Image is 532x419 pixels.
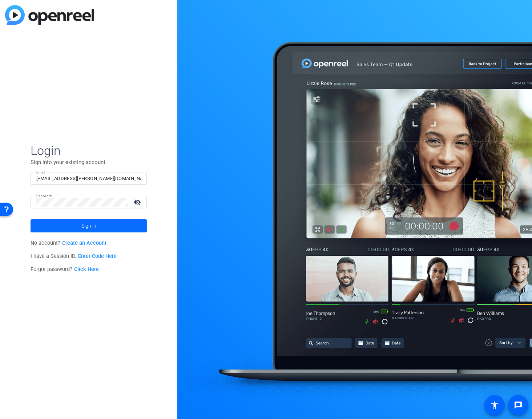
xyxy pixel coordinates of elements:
mat-icon: visibility_off [129,197,147,207]
p: Sign into your existing account. [31,158,147,166]
span: No account? [31,240,106,246]
span: Forgot password? [31,266,99,272]
a: Create an Account [62,240,106,246]
button: Sign in [31,219,147,232]
mat-label: Password [36,194,52,198]
img: blue-gradient.svg [5,5,94,25]
mat-label: Email [36,170,45,174]
a: Click Here [74,266,99,272]
a: Enter Code Here [78,253,117,259]
span: I have a Session ID. [31,253,117,259]
mat-icon: message [514,401,523,410]
input: Enter Email Address [36,174,141,183]
mat-icon: accessibility [490,401,499,410]
span: Sign in [81,217,96,235]
span: Login [31,143,147,158]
